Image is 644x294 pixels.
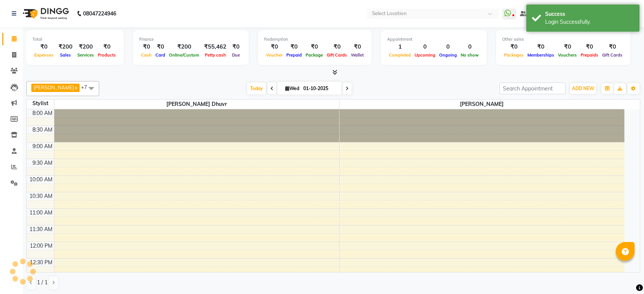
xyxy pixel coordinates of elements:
div: Finance [139,36,243,43]
div: ₹200 [55,43,75,51]
div: 8:00 AM [31,109,54,117]
span: Memberships [526,52,556,58]
span: [PERSON_NAME] [34,84,74,90]
div: ₹0 [139,43,154,51]
div: ₹0 [32,43,55,51]
div: ₹0 [96,43,118,51]
div: 1 [387,43,413,51]
span: [PERSON_NAME] [340,100,625,109]
div: ₹0 [325,43,349,51]
span: Online/Custom [167,52,201,58]
a: x [74,84,77,90]
div: 11:30 AM [28,225,54,233]
div: Login Successfully. [545,18,634,26]
span: Packages [502,52,526,58]
div: Stylist [27,100,54,107]
div: ₹0 [229,43,243,51]
div: Redemption [264,36,366,43]
span: Prepaid [284,52,304,58]
span: Gift Cards [325,52,349,58]
div: ₹55,462 [201,43,229,51]
span: Ongoing [437,52,459,58]
div: 9:00 AM [31,142,54,150]
span: Gift Cards [600,52,624,58]
input: 2025-10-01 [301,83,339,94]
span: Sales [58,52,73,58]
span: Cash [139,52,154,58]
span: Due [230,52,242,58]
span: Services [75,52,96,58]
div: 10:00 AM [28,176,54,184]
div: Appointment [387,36,481,43]
span: Vouchers [556,52,579,58]
b: 08047224946 [83,3,116,24]
div: ₹0 [154,43,167,51]
div: ₹0 [526,43,556,51]
span: Package [304,52,325,58]
div: ₹0 [349,43,366,51]
div: 8:30 AM [31,126,54,134]
input: Search Appointment [500,83,566,94]
div: ₹0 [579,43,600,51]
div: ₹0 [284,43,304,51]
span: +7 [81,84,93,90]
div: 12:00 PM [28,242,54,250]
div: ₹200 [75,43,96,51]
div: 10:30 AM [28,192,54,200]
span: Petty cash [203,52,228,58]
iframe: chat widget [612,264,636,286]
div: 11:00 AM [28,209,54,217]
div: 0 [459,43,481,51]
div: Success [545,10,634,18]
span: Wallet [349,52,366,58]
span: Prepaids [579,52,600,58]
span: Products [96,52,118,58]
span: 1 / 1 [37,279,48,286]
span: Today [247,83,266,94]
div: Other sales [502,36,624,43]
div: ₹0 [600,43,624,51]
button: ADD NEW [570,83,596,94]
div: ₹0 [304,43,325,51]
div: 0 [413,43,437,51]
span: ADD NEW [572,86,594,91]
div: 12:30 PM [28,259,54,266]
span: Completed [387,52,413,58]
img: logo [19,3,71,24]
div: 0 [437,43,459,51]
span: Voucher [264,52,284,58]
div: Total [32,36,118,43]
span: Wed [283,86,301,91]
div: Select Location [372,10,407,17]
div: ₹0 [556,43,579,51]
div: 9:30 AM [31,159,54,167]
span: Card [154,52,167,58]
div: ₹200 [167,43,201,51]
span: No show [459,52,481,58]
span: Upcoming [413,52,437,58]
div: ₹0 [502,43,526,51]
span: Expenses [32,52,55,58]
div: ₹0 [264,43,284,51]
span: [PERSON_NAME] dhuvr [54,100,339,109]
